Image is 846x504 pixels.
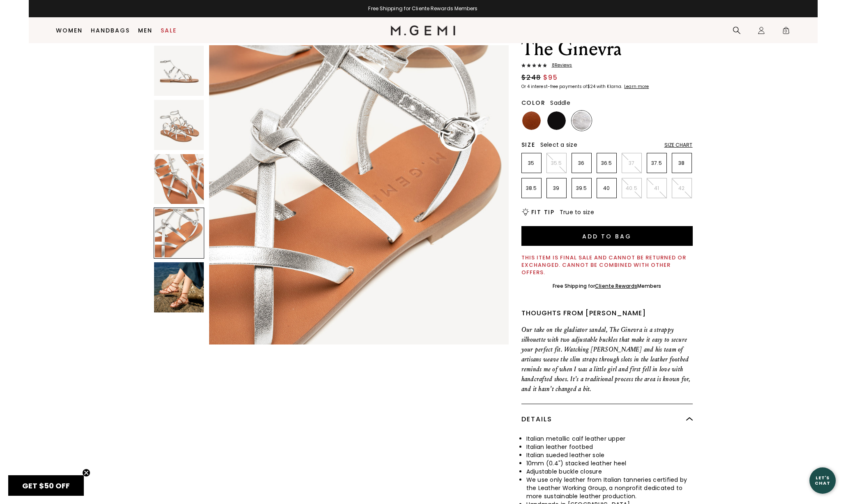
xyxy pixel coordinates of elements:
klarna-placement-style-body: with Klarna [597,83,623,90]
div: This item is final sale and cannot be returned or exchanged. Cannot be combined with other offers. [521,254,693,276]
img: The Ginevra [154,154,204,204]
span: Select a size [540,141,577,149]
a: Learn more [623,84,649,89]
button: Close teaser [82,469,90,477]
span: Saddle [550,99,570,107]
img: The Ginevra [154,100,204,150]
span: GET $50 OFF [22,481,70,491]
button: Add to Bag [521,226,693,246]
p: 39 [547,185,566,192]
div: Let's Chat [809,475,836,486]
p: 38.5 [522,185,541,192]
p: 41 [647,185,666,192]
a: Sale [161,27,177,34]
span: 8 Review s [547,63,572,68]
a: Men [138,27,152,34]
p: 38 [672,160,692,166]
li: We use only leather from Italian tanneries certified by the Leather Working Group, a nonprofit de... [526,476,693,500]
li: Adjustable buckle closure [526,467,693,476]
klarna-placement-style-cta: Learn more [624,83,649,90]
a: 8Reviews [521,63,693,69]
div: Free Shipping for Members [553,283,662,289]
p: 39.5 [572,185,591,192]
h2: Color [521,99,546,106]
div: Free Shipping for Cliente Rewards Members [29,5,818,12]
span: 0 [782,28,790,36]
a: Handbags [91,27,130,34]
a: Cliente Rewards [595,282,637,289]
img: The Ginevra [154,262,204,312]
p: 35 [522,160,541,166]
span: True to size [560,208,594,216]
div: Size Chart [664,142,693,148]
li: Italian leather footbed [526,443,693,451]
p: 40.5 [622,185,641,192]
h1: The Ginevra [521,37,693,60]
img: Saddle [522,111,541,130]
p: Our take on the gladiator sandal, The Ginevra is a strappy silhouette with two adjustable buckles... [521,325,693,394]
p: 35.5 [547,160,566,166]
li: Italian metallic calf leather upper [526,435,693,443]
p: 37 [622,160,641,166]
img: Silver [572,111,591,130]
span: $95 [543,73,558,83]
a: Women [56,27,83,34]
div: Thoughts from [PERSON_NAME] [521,308,693,318]
h2: Fit Tip [531,209,555,215]
img: The Ginevra [209,45,508,344]
img: The Ginevra [154,46,204,96]
li: Italian sueded leather sole [526,451,693,459]
div: GET $50 OFFClose teaser [8,475,84,496]
klarna-placement-style-body: Or 4 interest-free payments of [521,83,587,90]
klarna-placement-style-amount: $24 [587,83,595,90]
p: 40 [597,185,616,192]
h2: Size [521,141,535,148]
p: 42 [672,185,692,192]
p: 36.5 [597,160,616,166]
span: $248 [521,73,541,83]
img: Black [547,111,566,130]
img: M.Gemi [391,25,455,35]
p: 37.5 [647,160,666,166]
div: Details [521,404,693,435]
li: 10mm (0.4") stacked leather heel [526,459,693,467]
p: 36 [572,160,591,166]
